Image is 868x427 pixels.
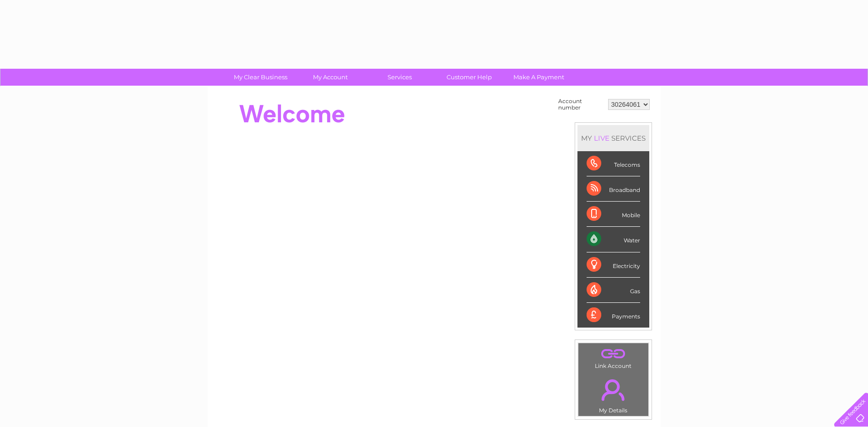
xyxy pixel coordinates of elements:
[362,69,437,86] a: Services
[556,96,606,113] td: Account number
[431,69,507,86] a: Customer Help
[587,202,640,227] div: Mobile
[587,151,640,176] div: Telecoms
[578,372,649,416] td: My Details
[577,125,649,151] div: MY SERVICES
[592,134,611,142] div: LIVE
[581,345,646,361] a: .
[578,343,649,372] td: Link Account
[581,374,646,406] a: .
[501,69,577,86] a: Make A Payment
[587,252,640,278] div: Electricity
[587,303,640,328] div: Payments
[587,176,640,202] div: Broadband
[587,227,640,252] div: Water
[292,69,368,86] a: My Account
[223,69,298,86] a: My Clear Business
[587,278,640,303] div: Gas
